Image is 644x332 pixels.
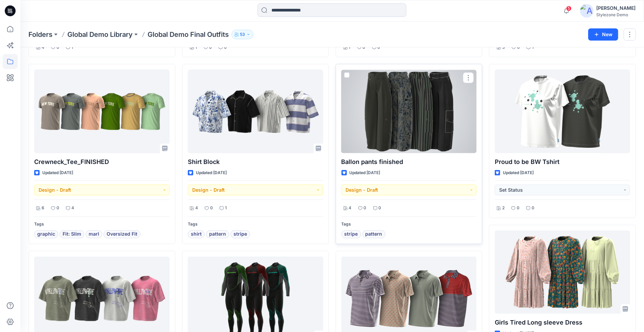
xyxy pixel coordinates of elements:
span: stripe [345,230,358,238]
span: stripe [234,230,247,238]
p: 4 [71,205,74,212]
p: Ballon pants finished [341,157,477,167]
p: 2 [502,205,505,212]
p: Proud to be BW Tshirt [495,157,630,167]
p: 1 [225,205,227,212]
p: 4 [349,205,352,212]
p: 6 [42,205,44,212]
p: 0 [224,44,227,51]
span: Oversized Fit [107,230,137,238]
p: 0 [210,205,213,212]
a: Crewneck_Tee_FINISHED [34,70,170,153]
a: Global Demo Library [67,30,133,39]
span: shirt [191,230,202,238]
p: Tags [341,221,477,228]
p: 1 [349,44,351,51]
button: New [588,28,618,41]
p: Updated [DATE] [350,169,380,176]
button: 53 [231,30,253,39]
p: 0 [364,205,367,212]
p: Tags [188,221,323,228]
span: graphic [37,230,55,238]
p: 0 [57,44,59,51]
p: Tags [34,221,170,228]
p: 0 [517,44,520,51]
p: 0 [57,205,59,212]
p: Updated [DATE] [503,169,534,176]
p: Crewneck_Tee_FINISHED [34,157,170,167]
p: Updated [DATE] [196,169,227,176]
p: Girls Tired Long sleeve Dress [495,318,630,327]
p: Global Demo Final Outfits [148,30,229,39]
p: 1 [195,44,197,51]
span: pattern [365,230,382,238]
span: marl [89,230,99,238]
div: Stylezone Demo [596,12,636,17]
p: 4 [195,205,198,212]
p: 1 [71,44,73,51]
p: Shirt Block [188,157,323,167]
a: Ballon pants finished [341,70,477,153]
a: Girls Tired Long sleeve Dress [495,231,630,314]
a: Proud to be BW Tshirt [495,70,630,153]
p: 0 [379,205,381,212]
p: Updated [DATE] [42,169,73,176]
img: avatar [580,4,594,18]
p: 0 [209,44,212,51]
div: [PERSON_NAME] [596,4,636,12]
p: 4 [42,44,44,51]
span: Fit: Slim [63,230,81,238]
p: 0 [363,44,365,51]
p: 53 [240,31,245,38]
span: pattern [209,230,226,238]
p: 0 [532,205,534,212]
p: 0 [378,44,380,51]
p: 1 [532,44,534,51]
a: Folders [28,30,52,39]
p: 0 [517,205,519,212]
a: Shirt Block [188,70,323,153]
span: 5 [566,6,572,11]
p: 3 [502,44,505,51]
